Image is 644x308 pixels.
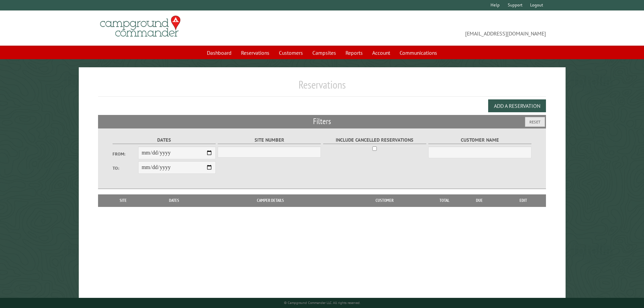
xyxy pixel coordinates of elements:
[203,46,236,59] a: Dashboard
[237,46,273,59] a: Reservations
[488,99,546,112] button: Add a Reservation
[368,46,394,59] a: Account
[428,136,531,144] label: Customer Name
[431,194,458,207] th: Total
[218,136,321,144] label: Site Number
[203,194,338,207] th: Camper Details
[501,194,546,207] th: Edit
[101,194,145,207] th: Site
[113,165,138,171] label: To:
[275,46,307,59] a: Customers
[98,78,546,97] h1: Reservations
[322,19,546,38] span: [EMAIL_ADDRESS][DOMAIN_NAME]
[284,301,360,305] small: © Campground Commander LLC. All rights reserved.
[341,46,367,59] a: Reports
[145,194,203,207] th: Dates
[323,136,426,144] label: Include Cancelled Reservations
[98,115,546,128] h2: Filters
[308,46,340,59] a: Campsites
[113,151,138,157] label: From:
[98,13,183,40] img: Campground Commander
[396,46,441,59] a: Communications
[113,136,216,144] label: Dates
[525,117,545,127] button: Reset
[458,194,501,207] th: Due
[338,194,431,207] th: Customer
